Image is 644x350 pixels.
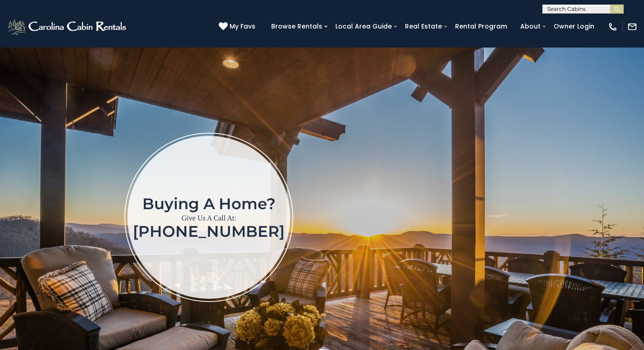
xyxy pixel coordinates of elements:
a: Local Area Guide [331,19,396,34]
a: Real Estate [400,19,447,34]
a: Rental Program [451,19,512,34]
a: Owner Login [549,19,599,34]
a: Browse Rentals [267,19,327,34]
h1: Buying a home? [133,196,285,212]
img: mail-regular-white.png [627,22,637,32]
a: My Favs [219,22,258,32]
a: [PHONE_NUMBER] [133,222,285,241]
span: My Favs [230,22,255,31]
p: Give Us A Call At: [133,212,285,225]
img: phone-regular-white.png [608,22,618,32]
img: White-1-2.png [7,18,129,36]
a: About [516,19,545,34]
iframe: New Contact Form [404,95,631,339]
